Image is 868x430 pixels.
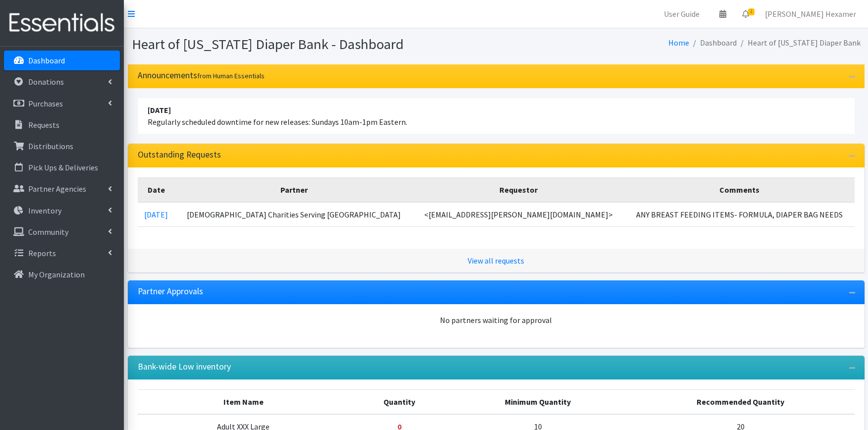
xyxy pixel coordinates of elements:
[28,120,59,130] p: Requests
[468,256,524,266] a: View all requests
[757,4,864,24] a: [PERSON_NAME] Hexamer
[28,99,63,108] p: Purchases
[737,36,861,50] li: Heart of [US_STATE] Diaper Bank
[28,162,98,172] p: Pick Ups & Deliveries
[4,201,120,220] a: Inventory
[148,105,171,115] strong: [DATE]
[28,184,86,194] p: Partner Agencies
[413,177,625,202] th: Requestor
[138,362,231,372] h3: Bank-wide Low inventory
[449,389,627,414] th: Minimum Quantity
[668,38,689,48] a: Home
[132,36,492,53] h1: Heart of [US_STATE] Diaper Bank - Dashboard
[138,177,175,202] th: Date
[4,222,120,242] a: Community
[138,150,221,160] h3: Outstanding Requests
[4,6,120,40] img: HumanEssentials
[413,202,625,227] td: <[EMAIL_ADDRESS][PERSON_NAME][DOMAIN_NAME]>
[144,210,168,219] a: [DATE]
[624,177,854,202] th: Comments
[4,72,120,92] a: Donations
[28,55,65,65] p: Dashboard
[175,202,413,227] td: [DEMOGRAPHIC_DATA] Charities Serving [GEOGRAPHIC_DATA]
[28,269,85,279] p: My Organization
[175,177,413,202] th: Partner
[197,71,265,80] small: from Human Essentials
[28,227,68,237] p: Community
[138,70,265,81] h3: Announcements
[689,36,737,50] li: Dashboard
[349,389,449,414] th: Quantity
[138,98,855,134] li: Regularly scheduled downtime for new releases: Sundays 10am-1pm Eastern.
[138,389,349,414] th: Item Name
[138,286,203,297] h3: Partner Approvals
[627,389,854,414] th: Recommended Quantity
[28,206,61,215] p: Inventory
[624,202,854,227] td: ANY BREAST FEEDING ITEMS- FORMULA, DIAPER BAG NEEDS
[734,4,757,24] a: 1
[138,314,855,326] div: No partners waiting for approval
[656,4,707,24] a: User Guide
[4,136,120,156] a: Distributions
[28,141,73,151] p: Distributions
[28,77,64,87] p: Donations
[4,115,120,135] a: Requests
[4,265,120,284] a: My Organization
[748,8,755,15] span: 1
[28,248,56,258] p: Reports
[4,243,120,263] a: Reports
[4,179,120,199] a: Partner Agencies
[4,158,120,177] a: Pick Ups & Deliveries
[4,51,120,70] a: Dashboard
[4,94,120,113] a: Purchases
